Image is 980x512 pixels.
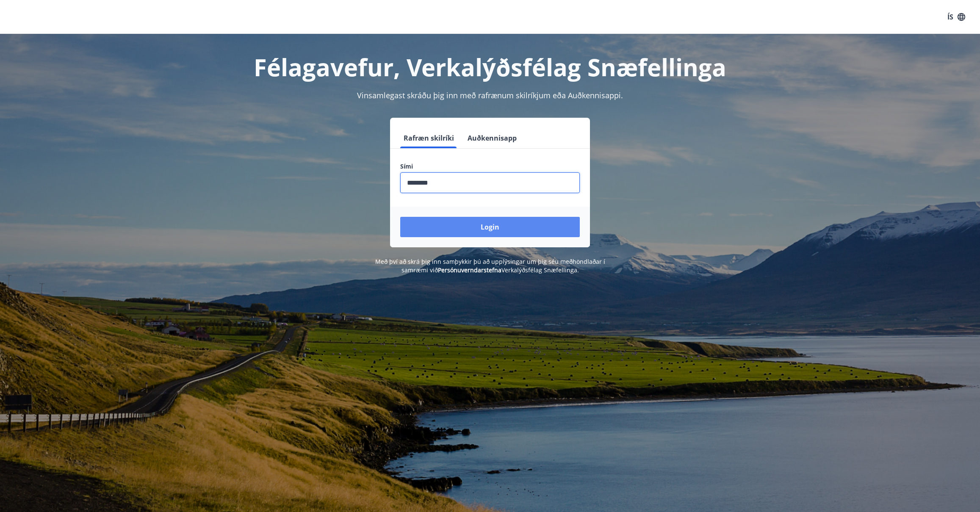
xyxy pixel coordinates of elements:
[400,128,457,148] button: Rafræn skilríki
[943,9,970,25] button: ÍS
[400,162,580,171] label: Sími
[195,51,785,83] h1: Félagavefur, Verkalýðsfélag Snæfellinga
[375,257,605,274] span: Með því að skrá þig inn samþykkir þú að upplýsingar um þig séu meðhöndlaðar í samræmi við Verkalý...
[400,217,580,237] button: Login
[438,266,501,274] a: Persónuverndarstefna
[357,90,623,100] span: Vinsamlegast skráðu þig inn með rafrænum skilríkjum eða Auðkennisappi.
[464,128,520,148] button: Auðkennisapp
